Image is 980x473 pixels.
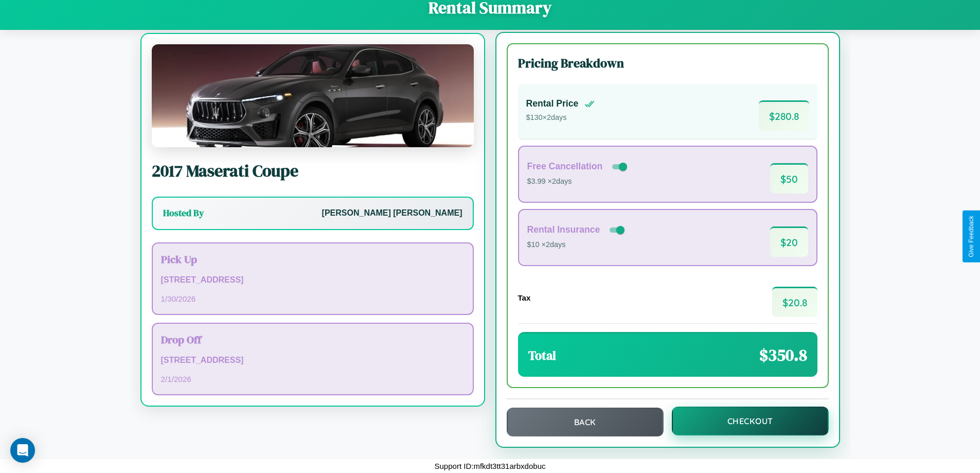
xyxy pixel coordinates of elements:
[527,175,630,188] p: $3.99 × 2 days
[772,287,817,317] span: $ 20.8
[161,353,465,368] p: [STREET_ADDRESS]
[518,55,817,72] h3: Pricing Breakdown
[527,161,603,172] h4: Free Cancellation
[770,226,808,257] span: $ 20
[759,344,807,366] span: $ 350.8
[526,111,595,125] p: $ 130 × 2 days
[161,332,465,347] h3: Drop Off
[968,216,975,257] div: Give Feedback
[161,273,465,288] p: [STREET_ADDRESS]
[527,238,627,252] p: $10 × 2 days
[672,407,829,435] button: Checkout
[322,206,462,221] p: [PERSON_NAME] [PERSON_NAME]
[435,459,546,473] p: Support ID: mfkdt3tt31arbxdobuc
[161,372,465,386] p: 2 / 1 / 2026
[518,293,531,302] h4: Tax
[161,252,465,267] h3: Pick Up
[163,207,204,219] h3: Hosted By
[528,347,556,364] h3: Total
[507,408,664,436] button: Back
[161,292,465,306] p: 1 / 30 / 2026
[527,224,600,235] h4: Rental Insurance
[10,438,35,463] div: Open Intercom Messenger
[770,163,808,194] span: $ 50
[152,44,474,147] img: Maserati Coupe
[526,98,579,109] h4: Rental Price
[759,100,809,131] span: $ 280.8
[152,160,474,182] h2: 2017 Maserati Coupe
